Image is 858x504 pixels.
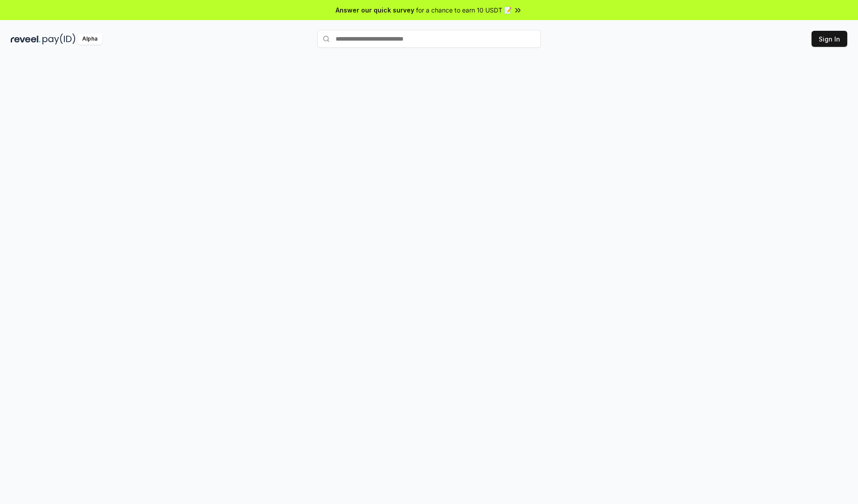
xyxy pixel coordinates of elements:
button: Sign In [812,31,847,47]
img: reveel_dark [11,33,41,45]
span: for a chance to earn 10 USDT 📝 [416,5,512,15]
span: Answer our quick survey [336,5,414,15]
div: Alpha [77,33,102,45]
img: pay_id [42,33,76,45]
